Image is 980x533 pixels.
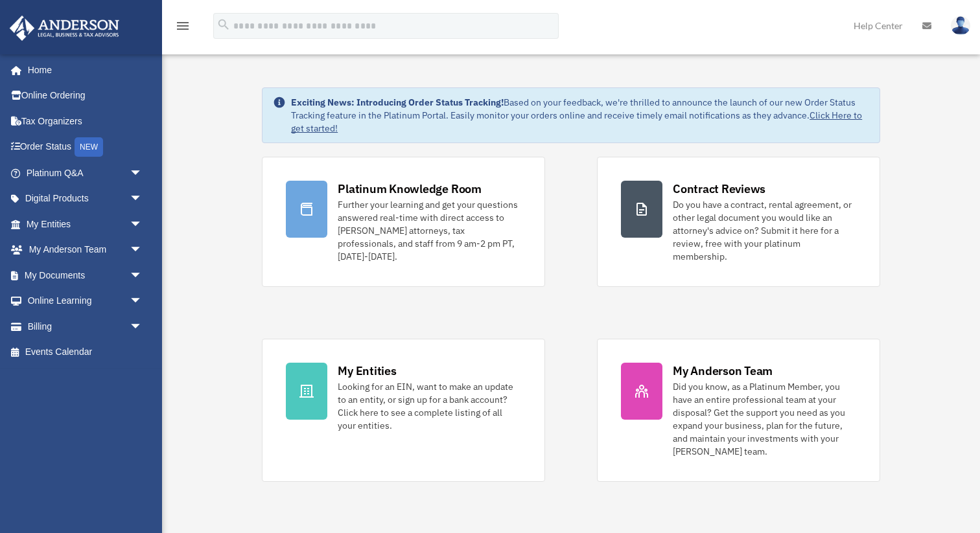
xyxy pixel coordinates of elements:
[9,160,162,186] a: Platinum Q&Aarrow_drop_down
[175,23,191,34] a: menu
[597,339,880,482] a: My Anderson Team Did you know, as a Platinum Member, you have an entire professional team at your...
[9,313,162,339] a: Billingarrow_drop_down
[338,363,396,379] div: My Entities
[262,157,545,287] a: Platinum Knowledge Room Further your learning and get your questions answered real-time with dire...
[338,181,482,197] div: Platinum Knowledge Room
[9,237,162,263] a: My Anderson Teamarrow_drop_down
[597,157,880,287] a: Contract Reviews Do you have a contract, rental agreement, or other legal document you would like...
[216,17,231,32] i: search
[338,198,521,263] div: Further your learning and get your questions answered real-time with direct access to [PERSON_NAM...
[673,380,856,458] div: Did you know, as a Platinum Member, you have an entire professional team at your disposal? Get th...
[673,198,856,263] div: Do you have a contract, rental agreement, or other legal document you would like an attorney's ad...
[9,108,162,134] a: Tax Organizers
[673,181,765,197] div: Contract Reviews
[9,186,162,212] a: Digital Productsarrow_drop_down
[130,186,156,212] span: arrow_drop_down
[130,288,156,315] span: arrow_drop_down
[9,339,162,365] a: Events Calendar
[130,313,156,340] span: arrow_drop_down
[9,262,162,288] a: My Documentsarrow_drop_down
[130,160,156,187] span: arrow_drop_down
[130,262,156,289] span: arrow_drop_down
[175,18,191,34] i: menu
[673,363,773,379] div: My Anderson Team
[9,57,156,83] a: Home
[338,380,521,432] div: Looking for an EIN, want to make an update to an entity, or sign up for a bank account? Click her...
[9,211,162,237] a: My Entitiesarrow_drop_down
[951,16,970,35] img: User Pic
[6,16,123,41] img: Anderson Advisors Platinum Portal
[9,134,162,161] a: Order StatusNEW
[291,96,504,108] strong: Exciting News: Introducing Order Status Tracking!
[291,96,869,135] div: Based on your feedback, we're thrilled to announce the launch of our new Order Status Tracking fe...
[262,339,545,482] a: My Entities Looking for an EIN, want to make an update to an entity, or sign up for a bank accoun...
[130,237,156,264] span: arrow_drop_down
[9,83,162,109] a: Online Ordering
[291,109,862,134] a: Click Here to get started!
[75,137,103,157] div: NEW
[9,288,162,314] a: Online Learningarrow_drop_down
[130,211,156,238] span: arrow_drop_down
